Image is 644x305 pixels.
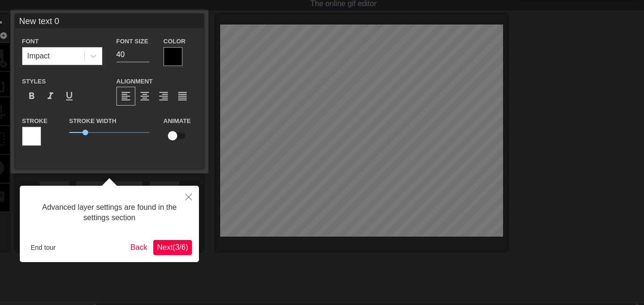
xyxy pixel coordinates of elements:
[157,243,188,251] span: Next ( 3 / 6 )
[127,240,151,255] button: Back
[178,186,199,207] button: Close
[27,240,59,255] button: End tour
[27,193,192,233] div: Advanced layer settings are found in the settings section
[153,240,192,255] button: Next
